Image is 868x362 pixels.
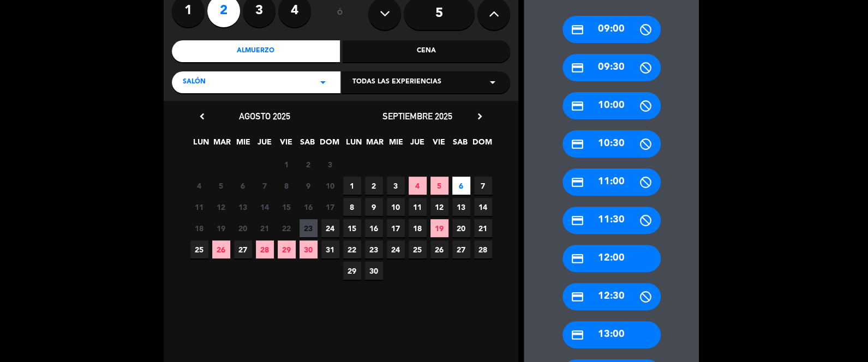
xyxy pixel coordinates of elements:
[300,198,318,216] span: 16
[562,321,661,348] div: 13:00
[409,240,427,258] span: 25
[298,136,316,154] span: SAB
[321,177,339,195] span: 10
[365,262,383,280] span: 30
[320,136,338,154] span: DOM
[196,111,208,122] i: chevron_left
[571,214,584,227] i: credit_card
[212,177,230,195] span: 5
[430,136,448,154] span: VIE
[365,240,383,258] span: 23
[212,198,230,216] span: 12
[277,136,295,154] span: VIE
[366,136,384,154] span: MAR
[343,262,361,280] span: 29
[571,99,584,113] i: credit_card
[486,76,499,89] i: arrow_drop_down
[452,177,470,195] span: 6
[474,240,492,258] span: 28
[321,155,339,173] span: 3
[387,136,405,154] span: MIE
[409,177,427,195] span: 4
[234,240,252,258] span: 27
[474,219,492,237] span: 21
[365,198,383,216] span: 9
[365,177,383,195] span: 2
[387,177,405,195] span: 3
[452,198,470,216] span: 13
[409,219,427,237] span: 18
[256,136,274,154] span: JUE
[382,111,452,122] span: septiembre 2025
[562,207,661,234] div: 11:30
[474,111,486,122] i: chevron_right
[190,240,208,258] span: 25
[343,240,361,258] span: 22
[430,219,448,237] span: 19
[571,137,584,151] i: credit_card
[278,177,296,195] span: 8
[365,219,383,237] span: 16
[474,198,492,216] span: 14
[300,219,318,237] span: 23
[571,61,584,75] i: credit_card
[343,40,511,62] div: Cena
[387,219,405,237] span: 17
[190,177,208,195] span: 4
[409,198,427,216] span: 11
[571,23,584,37] i: credit_card
[316,76,330,89] i: arrow_drop_down
[562,130,661,158] div: 10:30
[172,40,340,62] div: Almuerzo
[343,219,361,237] span: 15
[234,219,252,237] span: 20
[452,240,470,258] span: 27
[213,136,231,154] span: MAR
[212,219,230,237] span: 19
[387,198,405,216] span: 10
[430,198,448,216] span: 12
[472,136,490,154] span: DOM
[183,77,206,88] span: Salón
[343,177,361,195] span: 1
[300,240,318,258] span: 30
[352,77,441,88] span: Todas las experiencias
[278,198,296,216] span: 15
[256,198,274,216] span: 14
[235,136,253,154] span: MIE
[562,283,661,310] div: 12:30
[409,136,427,154] span: JUE
[571,290,584,304] i: credit_card
[321,198,339,216] span: 17
[474,177,492,195] span: 7
[321,240,339,258] span: 31
[234,198,252,216] span: 13
[234,177,252,195] span: 6
[278,240,296,258] span: 29
[239,111,290,122] span: agosto 2025
[300,177,318,195] span: 9
[571,328,584,342] i: credit_card
[256,177,274,195] span: 7
[562,54,661,81] div: 09:30
[278,155,296,173] span: 1
[190,198,208,216] span: 11
[562,245,661,272] div: 12:00
[451,136,469,154] span: SAB
[345,136,363,154] span: LUN
[571,176,584,189] i: credit_card
[387,240,405,258] span: 24
[278,219,296,237] span: 22
[256,219,274,237] span: 21
[562,16,661,43] div: 09:00
[300,155,318,173] span: 2
[452,219,470,237] span: 20
[256,240,274,258] span: 28
[212,240,230,258] span: 26
[430,177,448,195] span: 5
[562,92,661,119] div: 10:00
[321,219,339,237] span: 24
[192,136,210,154] span: LUN
[562,168,661,196] div: 11:00
[571,252,584,266] i: credit_card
